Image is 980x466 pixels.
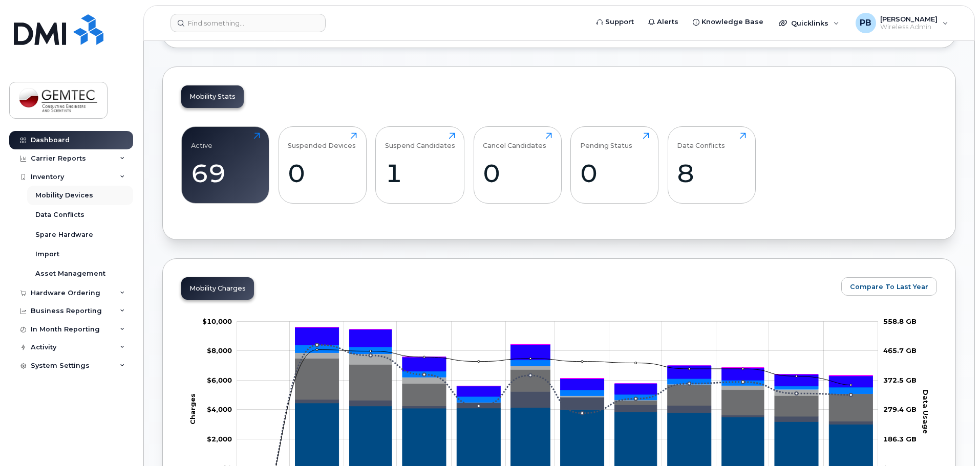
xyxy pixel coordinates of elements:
[191,158,260,188] div: 69
[207,435,232,443] g: $0
[207,376,232,384] tspan: $6,000
[202,317,232,325] g: $0
[841,277,937,296] button: Compare To Last Year
[883,317,917,325] tspan: 558.8 GB
[207,405,232,413] tspan: $4,000
[641,12,686,32] a: Alerts
[677,158,746,188] div: 8
[589,12,641,32] a: Support
[686,12,771,32] a: Knowledge Base
[385,132,455,198] a: Suspend Candidates1
[207,405,232,413] g: $0
[483,132,546,149] div: Cancel Candidates
[207,346,232,354] g: $0
[657,17,678,27] span: Alerts
[483,158,552,188] div: 0
[883,435,917,443] tspan: 186.3 GB
[677,132,746,198] a: Data Conflicts8
[207,435,232,443] tspan: $2,000
[288,132,356,149] div: Suspended Devices
[385,132,455,149] div: Suspend Candidates
[791,19,828,27] span: Quicklinks
[883,376,917,384] tspan: 372.5 GB
[171,14,326,32] input: Find something...
[483,132,552,198] a: Cancel Candidates0
[385,158,455,188] div: 1
[580,132,632,149] div: Pending Status
[207,376,232,384] g: $0
[860,17,871,29] span: PB
[883,346,917,354] tspan: 465.7 GB
[605,17,634,27] span: Support
[202,317,232,325] tspan: $10,000
[922,390,930,434] tspan: Data Usage
[288,132,357,198] a: Suspended Devices0
[188,393,197,425] tspan: Charges
[850,282,928,292] span: Compare To Last Year
[580,132,649,198] a: Pending Status0
[848,13,955,33] div: Patricia Boulanger
[880,15,938,23] span: [PERSON_NAME]
[191,132,212,149] div: Active
[677,132,725,149] div: Data Conflicts
[701,17,763,27] span: Knowledge Base
[772,13,846,33] div: Quicklinks
[580,158,649,188] div: 0
[883,405,917,413] tspan: 279.4 GB
[191,132,260,198] a: Active69
[288,158,357,188] div: 0
[880,23,938,31] span: Wireless Admin
[207,346,232,354] tspan: $8,000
